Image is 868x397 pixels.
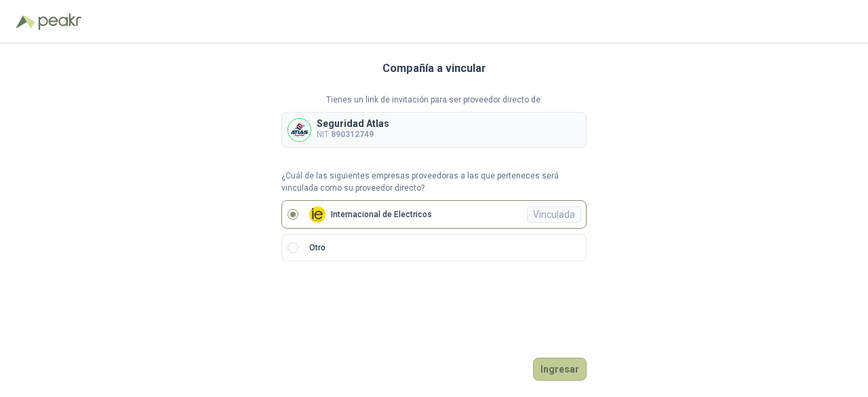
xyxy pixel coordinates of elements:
button: Ingresar [533,358,587,381]
p: Seguridad Atlas [317,119,389,128]
b: 890312749 [331,130,374,139]
p: Otro [309,242,325,254]
img: Company Logo [309,206,325,223]
h3: Compañía a vincular [382,60,486,77]
img: Company Logo [288,119,311,141]
p: NIT [317,128,389,141]
p: ¿Cuál de las siguientes empresas proveedoras a las que perteneces será vinculada como su proveedo... [281,170,587,195]
img: Peakr [38,14,81,30]
div: Vinculada [527,206,581,223]
img: Logo [16,15,35,29]
p: Tienes un link de invitación para ser proveedor directo de: [281,94,587,107]
p: Internacional de Electricos [331,210,432,219]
